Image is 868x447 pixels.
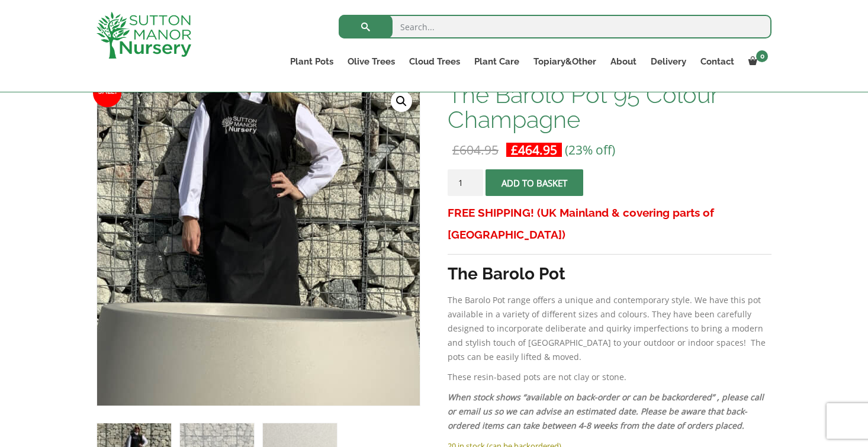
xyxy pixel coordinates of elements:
[339,15,771,38] input: Search...
[391,91,412,112] a: View full-screen image gallery
[93,79,121,107] span: Sale!
[756,50,768,62] span: 0
[693,53,741,70] a: Contact
[603,53,644,70] a: About
[448,293,771,364] p: The Barolo Pot range offers a unique and contemporary style. We have this pot available in a vari...
[741,53,771,70] a: 0
[467,53,526,70] a: Plant Care
[452,142,459,158] span: £
[448,391,764,431] em: When stock shows “available on back-order or can be backordered” , please call or email us so we ...
[448,370,771,384] p: These resin-based pots are not clay or stone.
[402,53,467,70] a: Cloud Trees
[511,142,557,158] bdi: 464.95
[448,82,771,132] h1: The Barolo Pot 95 Colour Champagne
[283,53,340,70] a: Plant Pots
[644,53,693,70] a: Delivery
[486,169,583,196] button: Add to basket
[448,169,483,196] input: Product quantity
[511,142,518,158] span: £
[565,142,615,158] span: (23% off)
[526,53,603,70] a: Topiary&Other
[448,202,771,246] h3: FREE SHIPPING! (UK Mainland & covering parts of [GEOGRAPHIC_DATA])
[448,264,565,284] strong: The Barolo Pot
[340,53,402,70] a: Olive Trees
[452,142,499,158] bdi: 604.95
[97,12,191,59] img: logo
